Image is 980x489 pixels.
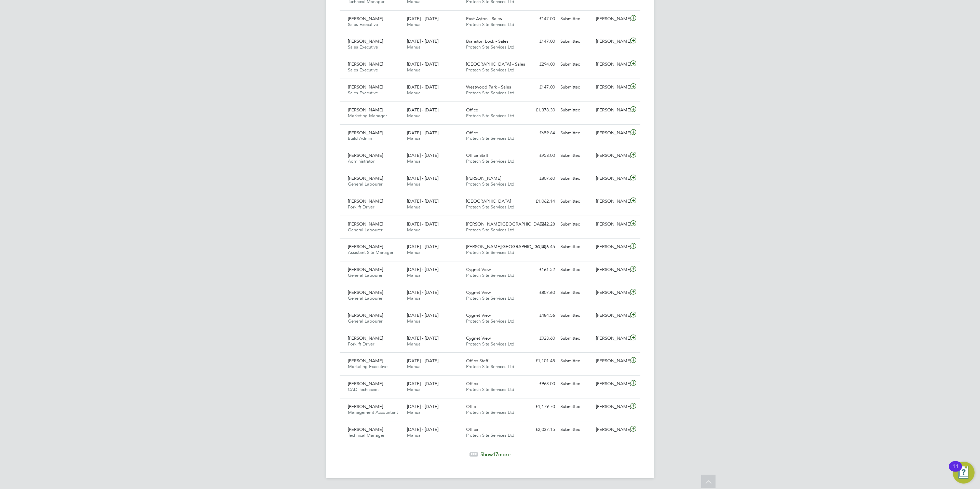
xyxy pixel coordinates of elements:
[348,409,398,415] span: Management Accountant
[348,16,383,22] span: [PERSON_NAME]
[407,227,422,233] span: Manual
[558,13,593,25] div: Submitted
[522,310,558,321] div: £484.56
[558,401,593,412] div: Submitted
[466,335,491,341] span: Cygnet View
[407,249,422,255] span: Manual
[558,219,593,230] div: Submitted
[407,61,438,67] span: [DATE] - [DATE]
[466,38,508,44] span: Branston Lock - Sales
[348,426,383,432] span: [PERSON_NAME]
[348,272,382,278] span: General Labourer
[558,264,593,275] div: Submitted
[522,378,558,390] div: £963.00
[407,426,438,432] span: [DATE] - [DATE]
[593,219,629,230] div: [PERSON_NAME]
[953,462,975,484] button: Open Resource Center, 11 new notifications
[466,227,514,233] span: Protech Site Services Ltd
[466,312,491,318] span: Cygnet View
[558,105,593,116] div: Submitted
[593,401,629,412] div: [PERSON_NAME]
[522,264,558,275] div: £161.52
[348,84,383,90] span: [PERSON_NAME]
[466,341,514,347] span: Protech Site Services Ltd
[466,272,514,278] span: Protech Site Services Ltd
[480,451,511,458] span: Show more
[593,310,629,321] div: [PERSON_NAME]
[593,59,629,70] div: [PERSON_NAME]
[407,289,438,295] span: [DATE] - [DATE]
[348,38,383,44] span: [PERSON_NAME]
[558,82,593,93] div: Submitted
[558,150,593,161] div: Submitted
[593,13,629,25] div: [PERSON_NAME]
[522,424,558,435] div: £2,037.15
[407,90,422,96] span: Manual
[407,358,438,364] span: [DATE] - [DATE]
[348,130,383,136] span: [PERSON_NAME]
[466,404,476,409] span: Offic
[407,295,422,301] span: Manual
[522,401,558,412] div: £1,179.70
[348,289,383,295] span: [PERSON_NAME]
[348,295,382,301] span: General Labourer
[348,244,383,249] span: [PERSON_NAME]
[407,38,438,44] span: [DATE] - [DATE]
[466,221,546,227] span: [PERSON_NAME][GEOGRAPHIC_DATA]
[348,249,393,255] span: Assistant Site Manager
[593,82,629,93] div: [PERSON_NAME]
[593,424,629,435] div: [PERSON_NAME]
[407,84,438,90] span: [DATE] - [DATE]
[522,173,558,184] div: £807.60
[558,196,593,207] div: Submitted
[407,204,422,210] span: Manual
[407,244,438,249] span: [DATE] - [DATE]
[466,358,488,364] span: Office Staff
[407,181,422,187] span: Manual
[466,61,525,67] span: [GEOGRAPHIC_DATA] - Sales
[348,358,383,364] span: [PERSON_NAME]
[348,198,383,204] span: [PERSON_NAME]
[348,44,378,50] span: Sales Executive
[407,221,438,227] span: [DATE] - [DATE]
[466,113,514,119] span: Protech Site Services Ltd
[407,267,438,272] span: [DATE] - [DATE]
[407,107,438,113] span: [DATE] - [DATE]
[466,135,514,141] span: Protech Site Services Ltd
[348,107,383,113] span: [PERSON_NAME]
[466,198,511,204] span: [GEOGRAPHIC_DATA]
[348,312,383,318] span: [PERSON_NAME]
[522,196,558,207] div: £1,062.14
[593,333,629,344] div: [PERSON_NAME]
[407,198,438,204] span: [DATE] - [DATE]
[466,22,514,27] span: Protech Site Services Ltd
[466,67,514,73] span: Protech Site Services Ltd
[348,381,383,386] span: [PERSON_NAME]
[407,364,422,369] span: Manual
[558,59,593,70] div: Submitted
[558,36,593,47] div: Submitted
[466,364,514,369] span: Protech Site Services Ltd
[593,287,629,298] div: [PERSON_NAME]
[466,289,491,295] span: Cygnet View
[348,90,378,96] span: Sales Executive
[593,150,629,161] div: [PERSON_NAME]
[407,318,422,324] span: Manual
[466,432,514,438] span: Protech Site Services Ltd
[348,204,374,210] span: Forklift Driver
[466,386,514,392] span: Protech Site Services Ltd
[466,175,501,181] span: [PERSON_NAME]
[466,295,514,301] span: Protech Site Services Ltd
[348,61,383,67] span: [PERSON_NAME]
[407,312,438,318] span: [DATE] - [DATE]
[466,267,491,272] span: Cygnet View
[522,219,558,230] div: £242.28
[466,409,514,415] span: Protech Site Services Ltd
[522,36,558,47] div: £147.00
[522,59,558,70] div: £294.00
[466,107,478,113] span: Office
[348,67,378,73] span: Sales Executive
[466,318,514,324] span: Protech Site Services Ltd
[348,432,384,438] span: Technical Manager
[558,127,593,139] div: Submitted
